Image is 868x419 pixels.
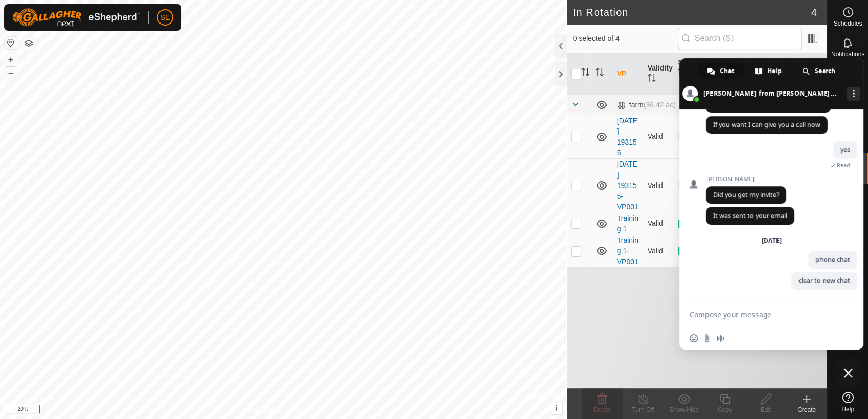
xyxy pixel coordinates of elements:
span: phone chat [815,255,850,264]
span: OFF [678,181,693,190]
button: Reset Map [5,37,17,49]
span: It was sent to your email [713,211,787,220]
a: Help [828,388,868,416]
p-sorticon: Activate to sort [678,69,686,78]
td: Valid [644,213,674,235]
span: Audio message [716,334,724,342]
span: i [555,404,557,413]
th: VP [613,53,644,95]
a: Training 1 [617,214,638,233]
a: [DATE] 193155-VP001 [617,160,638,211]
div: Create [786,405,827,414]
div: [DATE] [762,238,782,244]
span: Did you get my invite? [713,190,779,199]
span: yes [840,145,850,154]
p-sorticon: Activate to sort [581,69,589,78]
span: 4 [811,5,817,20]
p-sorticon: Activate to sort [648,75,656,83]
a: [DATE] 193155 [617,117,637,157]
a: Privacy Policy [243,406,281,415]
div: Help [745,63,792,79]
span: clear to new chat [798,276,850,285]
th: Status [674,53,704,95]
th: [GEOGRAPHIC_DATA] Area [796,53,827,95]
div: More channels [847,87,860,101]
div: Turn Off [623,405,664,414]
th: Validity [644,53,674,95]
span: Help [767,63,782,79]
div: Close chat [833,358,863,388]
span: Read [837,161,850,169]
input: Search (S) [678,28,802,49]
div: farm [617,101,676,109]
div: Copy [704,405,745,414]
span: ON [678,247,690,255]
span: Send a file [703,334,711,342]
span: OFF [678,133,693,142]
span: Notifications [831,51,864,57]
span: Schedules [833,20,862,27]
td: Valid [644,115,674,158]
button: Map Layers [22,37,35,50]
th: Pasture [766,53,796,95]
a: Training 1-VP001 [617,236,638,266]
span: ON [678,220,690,228]
td: Valid [644,235,674,267]
a: Contact Us [293,406,324,415]
span: Chat [720,63,734,79]
div: Search [793,63,846,79]
button: i [551,403,562,414]
span: Help [841,406,854,412]
span: [PERSON_NAME] [706,176,786,183]
span: Search [815,63,835,79]
span: Delete [593,406,611,413]
span: (36.42 ac) [644,101,676,109]
span: Insert an emoji [690,334,698,342]
textarea: Compose your message... [690,310,831,319]
button: – [5,67,17,79]
th: Herd [704,53,735,95]
th: Head [735,53,766,95]
button: + [5,54,17,66]
div: Chat [698,63,744,79]
div: Show/Hide [664,405,704,414]
span: If you want I can give you a call now [713,120,820,129]
td: Valid [644,158,674,213]
span: SE [161,12,170,23]
span: 0 selected of 4 [573,33,678,44]
div: Edit [745,405,786,414]
p-sorticon: Activate to sort [596,69,604,78]
img: Gallagher Logo [12,8,140,27]
h2: In Rotation [573,6,811,18]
